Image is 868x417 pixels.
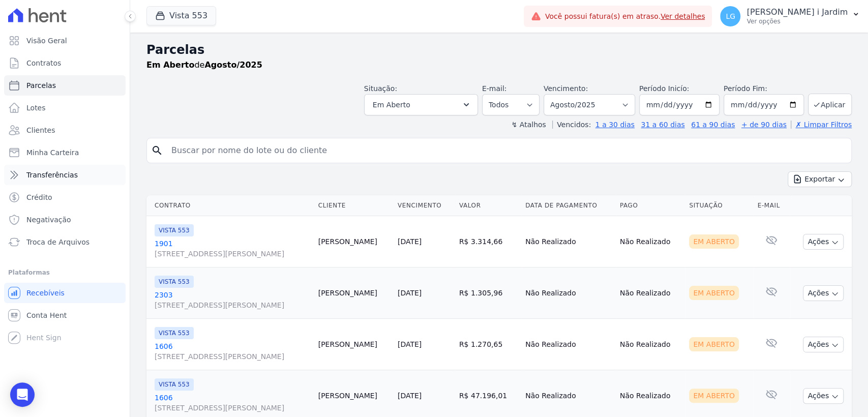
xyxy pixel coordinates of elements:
a: [DATE] [398,237,422,246]
button: Aplicar [808,94,852,115]
p: Ver opções [746,17,848,25]
a: Transferências [4,165,126,185]
button: Ações [803,285,844,301]
div: Em Aberto [689,337,739,351]
a: 1606[STREET_ADDRESS][PERSON_NAME] [155,341,310,362]
label: E-mail: [482,84,507,93]
span: Contratos [26,58,61,68]
td: [PERSON_NAME] [314,267,394,319]
th: Data de Pagamento [521,195,616,216]
span: Em Aberto [373,99,410,111]
a: 1901[STREET_ADDRESS][PERSON_NAME] [155,239,310,259]
a: Ver detalhes [661,12,705,20]
div: Em Aberto [689,286,739,300]
a: Visão Geral [4,31,126,51]
label: ↯ Atalhos [511,121,546,129]
span: Transferências [26,170,78,180]
a: 1606[STREET_ADDRESS][PERSON_NAME] [155,393,310,413]
a: [DATE] [398,340,422,348]
a: 31 a 60 dias [641,121,684,129]
span: [STREET_ADDRESS][PERSON_NAME] [155,249,310,259]
label: Período Inicío: [639,84,689,93]
a: Negativação [4,210,126,230]
th: Vencimento [394,195,455,216]
span: LG [726,13,735,20]
div: Em Aberto [689,389,739,403]
a: Troca de Arquivos [4,232,126,252]
a: Lotes [4,98,126,118]
span: VISTA 553 [155,327,194,339]
td: Não Realizado [616,216,685,267]
div: Open Intercom Messenger [10,382,35,407]
td: Não Realizado [616,319,685,370]
label: Vencimento: [544,84,588,93]
th: Contrato [146,195,314,216]
span: Troca de Arquivos [26,237,89,247]
button: Ações [803,388,844,404]
h2: Parcelas [146,41,852,59]
th: Cliente [314,195,394,216]
span: [STREET_ADDRESS][PERSON_NAME] [155,351,310,362]
td: [PERSON_NAME] [314,319,394,370]
span: Negativação [26,215,71,225]
td: R$ 1.270,65 [455,319,521,370]
label: Vencidos: [552,121,591,129]
span: Você possui fatura(s) em atraso. [545,11,705,22]
p: de [146,59,262,71]
label: Período Fim: [724,83,804,94]
span: Clientes [26,125,55,135]
button: Em Aberto [364,94,478,115]
strong: Agosto/2025 [204,60,262,70]
button: Ações [803,337,844,352]
a: Contratos [4,53,126,73]
button: Ações [803,234,844,250]
span: Visão Geral [26,36,67,46]
a: 1 a 30 dias [595,121,635,129]
th: Valor [455,195,521,216]
td: R$ 1.305,96 [455,267,521,319]
td: Não Realizado [521,216,616,267]
td: [PERSON_NAME] [314,216,394,267]
a: [DATE] [398,392,422,400]
a: 2303[STREET_ADDRESS][PERSON_NAME] [155,290,310,310]
a: Clientes [4,120,126,140]
td: R$ 3.314,66 [455,216,521,267]
span: Conta Hent [26,310,67,320]
span: [STREET_ADDRESS][PERSON_NAME] [155,300,310,310]
span: VISTA 553 [155,378,194,391]
a: ✗ Limpar Filtros [791,121,852,129]
a: + de 90 dias [741,121,787,129]
td: Não Realizado [521,267,616,319]
div: Plataformas [8,266,122,279]
label: Situação: [364,84,397,93]
div: Em Aberto [689,234,739,249]
span: Minha Carteira [26,147,79,158]
a: Parcelas [4,75,126,96]
button: Vista 553 [146,6,216,25]
a: Crédito [4,187,126,207]
a: Conta Hent [4,305,126,325]
i: search [151,144,163,157]
span: Recebíveis [26,288,65,298]
a: 61 a 90 dias [691,121,735,129]
span: VISTA 553 [155,276,194,288]
span: VISTA 553 [155,224,194,236]
a: [DATE] [398,289,422,297]
th: Situação [685,195,753,216]
th: E-mail [753,195,789,216]
th: Pago [616,195,685,216]
button: Exportar [788,171,852,187]
p: [PERSON_NAME] i Jardim [746,7,848,17]
span: [STREET_ADDRESS][PERSON_NAME] [155,403,310,413]
button: LG [PERSON_NAME] i Jardim Ver opções [712,2,868,31]
span: Crédito [26,192,52,202]
a: Minha Carteira [4,142,126,163]
span: Lotes [26,103,46,113]
span: Parcelas [26,80,56,91]
strong: Em Aberto [146,60,194,70]
td: Não Realizado [521,319,616,370]
input: Buscar por nome do lote ou do cliente [165,140,847,161]
td: Não Realizado [616,267,685,319]
a: Recebíveis [4,283,126,303]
